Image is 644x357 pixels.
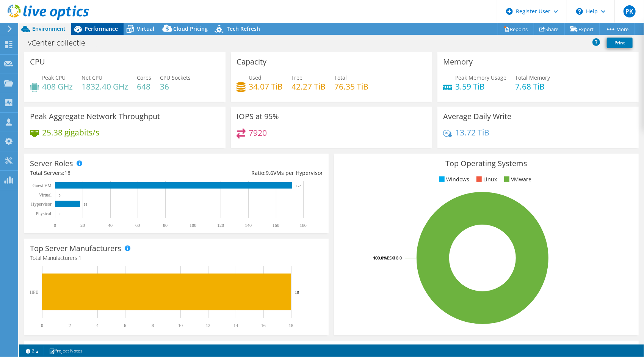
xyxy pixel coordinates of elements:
[289,323,293,328] text: 18
[135,223,140,228] text: 60
[160,74,191,81] span: CPU Sockets
[30,244,121,253] h3: Top Server Manufacturers
[30,289,38,295] text: HPE
[30,169,177,177] div: Total Servers:
[227,25,260,32] span: Tech Refresh
[80,223,85,228] text: 20
[124,323,126,328] text: 6
[85,25,118,32] span: Performance
[152,323,154,328] text: 8
[32,25,66,32] span: Environment
[96,323,99,328] text: 4
[36,211,51,216] text: Physical
[31,201,52,207] text: Hypervisor
[206,323,210,328] text: 12
[607,38,633,48] a: Print
[455,82,506,91] h4: 3.59 TiB
[30,159,73,168] h3: Server Roles
[137,25,154,32] span: Virtual
[64,169,71,176] span: 18
[78,254,81,261] span: 1
[137,74,151,81] span: Cores
[599,23,635,35] a: More
[437,175,470,184] li: Windows
[443,58,473,66] h3: Memory
[295,290,299,294] text: 18
[502,175,532,184] li: VMware
[237,58,266,66] h3: Capacity
[261,323,266,328] text: 16
[25,39,97,47] h1: vCenter collectie
[30,112,160,121] h3: Peak Aggregate Network Throughput
[108,223,113,228] text: 40
[373,255,387,261] tspan: 100.0%
[163,223,168,228] text: 80
[233,323,238,328] text: 14
[41,323,43,328] text: 0
[300,223,307,228] text: 180
[455,74,506,81] span: Peak Memory Usage
[515,74,550,81] span: Total Memory
[69,323,71,328] text: 2
[30,58,45,66] h3: CPU
[178,323,183,328] text: 10
[42,74,66,81] span: Peak CPU
[387,255,402,261] tspan: ESXi 8.0
[81,82,128,91] h4: 1832.40 GHz
[20,346,44,355] a: 2
[296,184,301,188] text: 172
[44,346,88,355] a: Project Notes
[266,169,273,176] span: 9.6
[515,82,550,91] h4: 7.68 TiB
[340,159,633,168] h3: Top Operating Systems
[291,74,302,81] span: Free
[59,193,61,197] text: 0
[84,203,88,206] text: 18
[39,192,52,198] text: Virtual
[217,223,224,228] text: 120
[249,74,262,81] span: Used
[54,223,56,228] text: 0
[564,23,600,35] a: Export
[249,82,283,91] h4: 34.07 TiB
[81,74,102,81] span: Net CPU
[237,112,279,121] h3: IOPS at 95%
[576,8,583,15] svg: \n
[334,82,368,91] h4: 76.35 TiB
[245,223,252,228] text: 140
[249,129,267,137] h4: 7920
[42,128,99,137] h4: 25.38 gigabits/s
[624,5,636,17] span: PK
[42,82,73,91] h4: 408 GHz
[455,128,489,137] h4: 13.72 TiB
[498,23,534,35] a: Reports
[443,112,511,121] h3: Average Daily Write
[160,82,191,91] h4: 36
[137,82,151,91] h4: 648
[190,223,196,228] text: 100
[273,223,279,228] text: 160
[291,82,326,91] h4: 42.27 TiB
[173,25,208,32] span: Cloud Pricing
[534,23,565,35] a: Share
[30,254,323,262] h4: Total Manufacturers:
[33,183,52,188] text: Guest VM
[177,169,323,177] div: Ratio: VMs per Hypervisor
[334,74,347,81] span: Total
[59,212,61,216] text: 0
[475,175,497,184] li: Linux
